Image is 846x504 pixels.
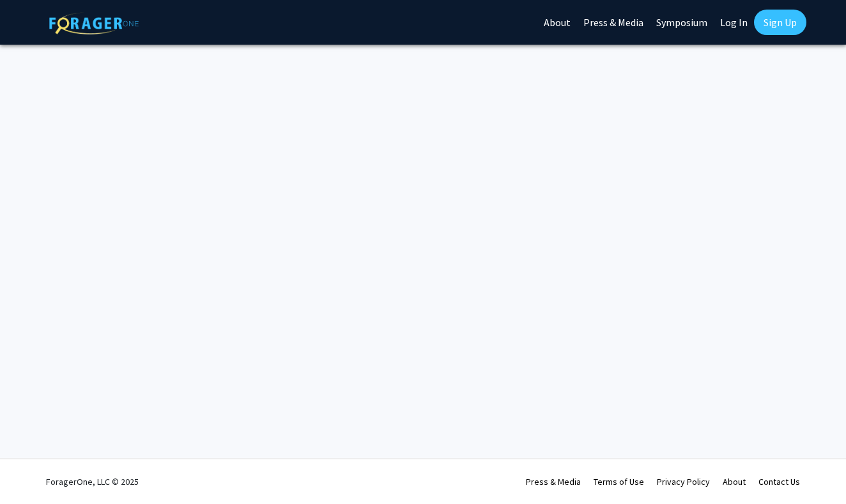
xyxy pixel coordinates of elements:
[46,459,139,504] div: ForagerOne, LLC © 2025
[594,476,644,487] a: Terms of Use
[526,476,581,487] a: Press & Media
[657,476,710,487] a: Privacy Policy
[758,476,800,487] a: Contact Us
[49,12,139,34] img: ForagerOne Logo
[754,10,806,35] a: Sign Up
[723,476,746,487] a: About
